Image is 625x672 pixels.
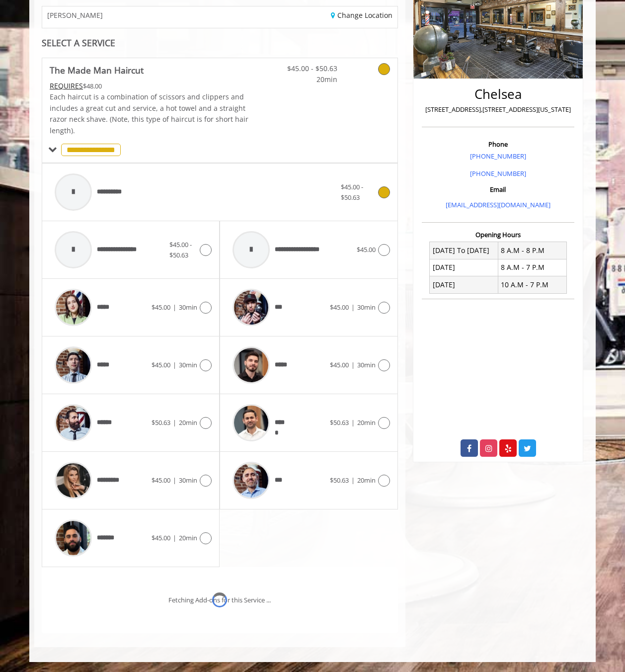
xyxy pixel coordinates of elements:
[351,418,355,427] span: |
[498,242,566,259] td: 8 A.M - 8 P.M
[424,186,572,193] h3: Email
[279,63,337,74] span: $45.00 - $50.63
[152,418,170,427] span: $50.63
[424,141,572,148] h3: Phone
[179,476,197,485] span: 30min
[446,200,550,209] a: [EMAIL_ADDRESS][DOMAIN_NAME]
[430,259,498,276] td: [DATE]
[179,418,197,427] span: 20min
[50,63,144,77] b: The Made Man Haircut
[357,360,376,369] span: 30min
[152,476,170,485] span: $45.00
[351,360,355,369] span: |
[50,81,249,91] div: $48.00
[179,533,197,542] span: 20min
[173,360,176,369] span: |
[168,595,271,605] div: Fetching Add-ons for this Service ...
[173,303,176,312] span: |
[152,533,170,542] span: $45.00
[430,276,498,293] td: [DATE]
[169,240,192,259] span: $45.00 - $50.63
[357,418,376,427] span: 20min
[330,476,349,485] span: $50.63
[330,418,349,427] span: $50.63
[498,276,566,293] td: 10 A.M - 7 P.M
[357,476,376,485] span: 20min
[50,92,248,135] span: Each haircut is a combination of scissors and clippers and includes a great cut and service, a ho...
[470,152,526,161] a: [PHONE_NUMBER]
[179,360,197,369] span: 30min
[422,231,574,238] h3: Opening Hours
[351,303,355,312] span: |
[152,360,170,369] span: $45.00
[152,303,170,312] span: $45.00
[173,418,176,427] span: |
[47,11,103,19] span: [PERSON_NAME]
[357,303,376,312] span: 30min
[498,259,566,276] td: 8 A.M - 7 P.M
[357,245,376,254] span: $45.00
[330,360,349,369] span: $45.00
[424,87,572,101] h2: Chelsea
[341,182,363,202] span: $45.00 - $50.63
[173,476,176,485] span: |
[430,242,498,259] td: [DATE] To [DATE]
[173,533,176,542] span: |
[351,476,355,485] span: |
[179,303,197,312] span: 30min
[330,303,349,312] span: $45.00
[42,38,398,48] div: SELECT A SERVICE
[331,10,392,20] a: Change Location
[50,81,83,90] span: This service needs some Advance to be paid before we block your appointment
[279,74,337,85] span: 20min
[424,104,572,115] p: [STREET_ADDRESS],[STREET_ADDRESS][US_STATE]
[470,169,526,178] a: [PHONE_NUMBER]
